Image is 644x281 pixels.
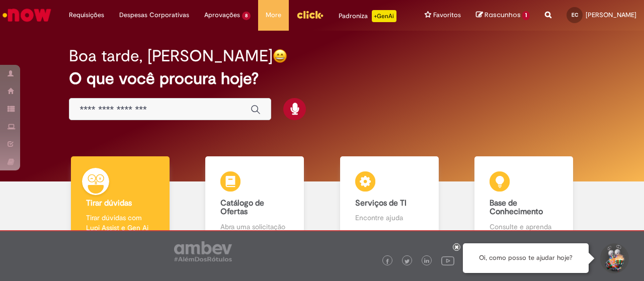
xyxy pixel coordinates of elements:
span: Favoritos [433,10,461,20]
button: Iniciar Conversa de Suporte [599,243,629,273]
span: Requisições [69,10,104,20]
span: Despesas Corporativas [119,10,189,20]
b: Tirar dúvidas [86,198,132,208]
span: Aprovações [204,10,240,20]
span: More [266,10,281,20]
p: Abra uma solicitação [220,222,289,232]
div: Oi, como posso te ajudar hoje? [463,243,589,273]
b: Serviços de TI [355,198,407,208]
span: 1 [522,11,530,20]
span: 8 [242,12,251,20]
img: ServiceNow [1,5,53,25]
img: logo_footer_youtube.png [441,254,454,267]
a: Tirar dúvidas Tirar dúvidas com Lupi Assist e Gen Ai [53,156,188,243]
img: click_logo_yellow_360x200.png [296,7,324,22]
img: logo_footer_linkedin.png [424,258,429,264]
img: logo_footer_facebook.png [385,259,390,264]
a: Serviços de TI Encontre ajuda [322,156,457,243]
p: +GenAi [372,10,396,22]
span: [PERSON_NAME] [586,11,636,19]
img: logo_footer_twitter.png [405,259,410,264]
p: Tirar dúvidas com Lupi Assist e Gen Ai [86,213,154,233]
a: Catálogo de Ofertas Abra uma solicitação [188,156,323,243]
img: logo_footer_ambev_rotulo_gray.png [174,241,232,261]
p: Consulte e aprenda [490,222,558,232]
p: Encontre ajuda [355,213,424,223]
h2: Boa tarde, [PERSON_NAME] [69,47,273,65]
b: Base de Conhecimento [490,198,543,217]
img: happy-face.png [273,49,287,63]
div: Padroniza [339,10,396,22]
b: Catálogo de Ofertas [220,198,264,217]
h2: O que você procura hoje? [69,70,575,87]
a: Base de Conhecimento Consulte e aprenda [457,156,592,243]
span: EC [572,12,578,18]
a: Rascunhos [476,11,530,20]
span: Rascunhos [485,10,521,20]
